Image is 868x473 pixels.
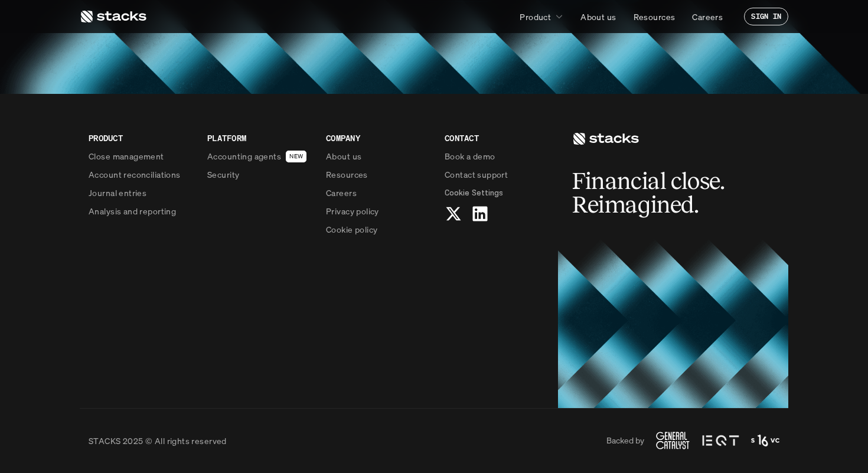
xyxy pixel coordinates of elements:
h2: Financial close. Reimagined. [572,169,749,217]
h2: NEW [289,153,303,160]
a: About us [573,6,623,27]
p: Careers [326,187,357,199]
p: Contact support [445,168,508,181]
p: Book a demo [445,150,495,162]
p: SIGN IN [751,12,781,21]
p: Journal entries [89,187,146,199]
p: PRODUCT [89,132,193,144]
button: Cookie Trigger [445,187,503,199]
p: About us [326,150,361,162]
a: Book a demo [445,150,549,162]
p: Product [520,11,551,23]
p: STACKS 2025 © All rights reserved [89,435,227,447]
p: Resources [634,11,676,23]
p: Privacy policy [326,205,379,217]
p: Resources [326,168,368,181]
a: Analysis and reporting [89,205,193,217]
a: Account reconciliations [89,168,193,181]
a: SIGN IN [744,8,788,25]
p: Cookie policy [326,223,377,236]
a: Contact support [445,168,549,181]
a: Security [207,168,312,181]
a: Accounting agentsNEW [207,150,312,162]
p: Careers [692,11,723,23]
p: Close management [89,150,164,162]
a: Resources [626,6,683,27]
p: PLATFORM [207,132,312,144]
p: Account reconciliations [89,168,181,181]
span: Cookie Settings [445,187,503,199]
p: CONTACT [445,132,549,144]
a: Close management [89,150,193,162]
a: Careers [326,187,430,199]
a: Resources [326,168,430,181]
p: Backed by [606,436,644,446]
a: About us [326,150,430,162]
p: COMPANY [326,132,430,144]
a: Journal entries [89,187,193,199]
p: Analysis and reporting [89,205,176,217]
a: Careers [685,6,730,27]
a: Cookie policy [326,223,430,236]
a: Privacy policy [326,205,430,217]
p: Security [207,168,239,181]
p: Accounting agents [207,150,281,162]
p: About us [580,11,616,23]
